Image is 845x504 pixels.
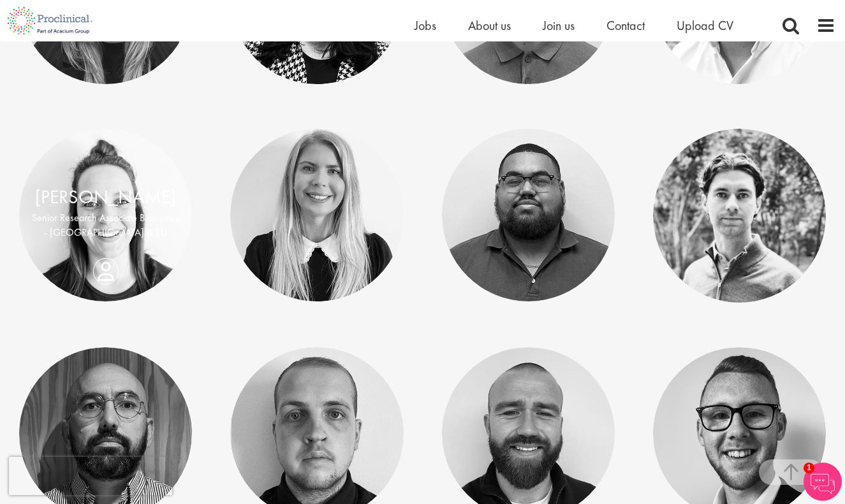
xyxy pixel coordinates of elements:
a: Jobs [415,17,436,34]
iframe: reCAPTCHA [9,457,172,495]
a: Contact [606,17,645,34]
img: Chatbot [804,463,842,501]
a: About us [468,17,511,34]
a: Upload CV [677,17,733,34]
p: Senior Research Associate Biometrics - [GEOGRAPHIC_DATA] & EU [32,211,179,240]
span: 1 [804,463,814,473]
a: Join us [543,17,575,34]
a: [PERSON_NAME] [35,185,176,209]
